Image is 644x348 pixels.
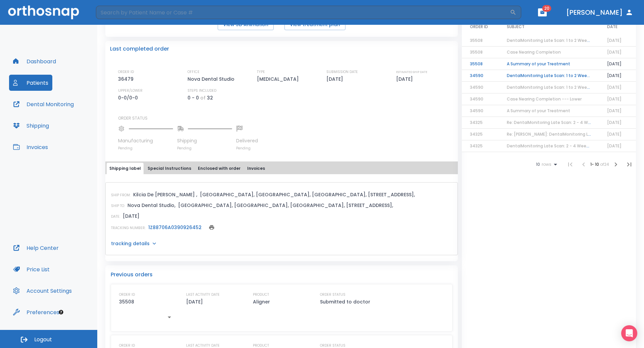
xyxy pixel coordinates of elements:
button: Account Settings [9,283,76,299]
p: [DATE] [123,212,140,220]
span: SUBJECT [507,24,525,30]
p: STEPS INCLUDED [187,88,216,94]
span: Logout [34,336,52,343]
p: SHIP TO: [111,203,125,209]
span: 34325 [470,120,483,125]
button: Enclosed with order [195,163,243,174]
p: Aligner [253,298,270,306]
p: 0-0/0-0 [118,94,140,102]
p: 32 [207,94,213,102]
span: DentalMonitoring Late Scan: 1 to 2 Weeks Notification [507,38,617,43]
div: tabs [107,163,457,174]
p: [GEOGRAPHIC_DATA], [GEOGRAPHIC_DATA], [GEOGRAPHIC_DATA], [STREET_ADDRESS], [178,201,393,209]
a: 1Z88706A0390926452 [148,224,202,231]
span: 35508 [470,38,483,43]
span: DATE [607,24,618,30]
span: 20 [542,5,551,12]
span: DentalMonitoring Late Scan: 1 to 2 Weeks Notification [507,84,617,90]
p: Shipping [177,137,232,144]
img: Orthosnap [8,5,79,19]
p: UPPER/LOWER [118,88,143,94]
p: ESTIMATED SHIP DATE [396,69,427,75]
p: ORDER STATUS [320,292,345,298]
span: rows [540,162,551,167]
input: Search by Patient Name or Case # [96,6,510,19]
p: Kilcia De [PERSON_NAME] , [133,191,197,199]
button: View treatment plan [284,19,345,30]
button: Shipping [9,118,53,134]
span: 34590 [470,96,483,102]
button: Preferences [9,304,63,320]
p: Manufacturing [118,137,173,144]
p: 36479 [118,75,136,83]
p: DATE: [111,214,120,220]
span: 35508 [470,49,483,55]
span: 34590 [470,108,483,114]
button: Price List [9,261,54,277]
td: A Summary of your Treatment [499,58,599,70]
td: [DATE] [599,70,636,82]
span: Re: DentalMonitoring Late Scan: 2 - 4 Weeks Notification [507,120,623,125]
span: 34325 [470,131,483,137]
p: tracking details [111,240,150,247]
span: [DATE] [607,143,622,149]
p: 35508 [119,298,134,306]
p: of [200,94,206,102]
p: SHIP FROM: [111,192,130,198]
button: Patients [9,75,52,91]
span: [DATE] [607,108,622,114]
span: A Summary of your Treatment [507,108,570,114]
p: SUBMISSION DATE [326,69,358,75]
td: DentalMonitoring Late Scan: 1 to 2 Weeks Notification [499,70,599,82]
span: 34590 [470,84,483,90]
span: 1 - 10 [590,161,600,167]
span: 10 [536,162,540,167]
span: DentalMonitoring Late Scan: 2 - 4 Weeks Notification [507,143,616,149]
button: Dental Monitoring [9,96,78,112]
td: 34590 [462,70,499,82]
p: [GEOGRAPHIC_DATA], [GEOGRAPHIC_DATA], [GEOGRAPHIC_DATA], [STREET_ADDRESS], [200,191,415,199]
button: Shipping label [107,163,144,174]
p: Last completed order [110,45,169,53]
p: TYPE [257,69,265,75]
td: 35508 [462,58,499,70]
button: print [207,223,216,232]
p: [DATE] [396,75,415,83]
button: Dashboard [9,53,60,69]
span: [DATE] [607,96,622,102]
p: [DATE] [186,298,203,306]
p: TRACKING NUMBER: [111,225,146,231]
p: Submitted to doctor [320,298,370,306]
p: Nova Dental Studio [187,75,237,83]
p: Pending [177,146,232,151]
span: [DATE] [607,84,622,90]
p: ORDER ID [118,69,134,75]
span: Case Nearing Completion --- Lower [507,96,582,102]
p: Pending [236,146,258,151]
p: Previous orders [111,271,452,279]
span: of 24 [600,161,609,167]
a: Invoices [9,139,52,155]
span: Case Nearing Completion [507,49,561,55]
p: Nova Dental Studio, [127,201,175,209]
p: 0 - 0 [187,94,199,102]
p: Delivered [236,137,258,144]
span: [DATE] [607,38,622,43]
span: [DATE] [607,49,622,55]
p: Pending [118,146,173,151]
p: [MEDICAL_DATA] [257,75,301,83]
button: Help Center [9,240,63,256]
p: OFFICE [187,69,200,75]
p: [DATE] [326,75,345,83]
button: Special Instructions [145,163,194,174]
p: LAST ACTIVITY DATE [186,292,220,298]
td: [DATE] [599,58,636,70]
span: [DATE] [607,120,622,125]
